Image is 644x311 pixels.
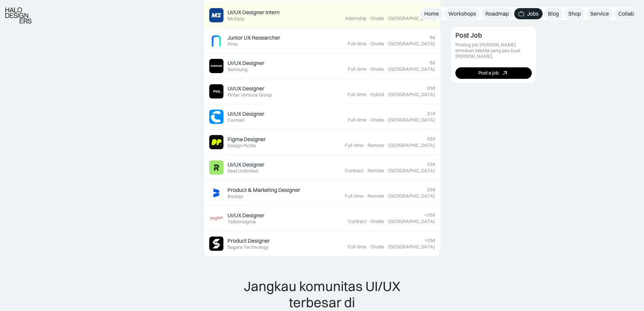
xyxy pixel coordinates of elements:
[371,66,384,72] div: Onsite
[209,186,223,200] img: Job Image
[385,193,387,199] div: ·
[568,10,581,17] div: Shop
[388,66,435,72] div: [GEOGRAPHIC_DATA]
[427,187,435,193] div: 25d
[364,142,367,148] div: ·
[618,10,634,17] div: Collab
[514,8,543,19] a: Jobs
[371,41,384,47] div: Onsite
[388,16,435,21] div: [GEOGRAPHIC_DATA]
[345,193,363,199] div: Full-time
[444,8,480,19] a: Workshops
[228,60,264,67] div: UI/UX Designer
[371,219,384,224] div: Onsite
[364,193,367,199] div: ·
[364,168,367,174] div: ·
[388,117,435,123] div: [GEOGRAPHIC_DATA]
[209,84,223,98] img: Job Image
[348,66,366,72] div: Full-time
[564,8,585,19] a: Shop
[204,53,440,79] a: Job ImageUI/UX DesignerSamsung6dFull-time·Onsite·[GEOGRAPHIC_DATA]
[385,117,387,123] div: ·
[367,16,370,21] div: ·
[228,110,264,117] div: UI/UX Designer
[348,117,366,123] div: Full-time
[485,10,509,17] div: Roadmap
[385,66,387,72] div: ·
[228,92,272,98] div: Pintar Ventura Group
[388,219,435,224] div: [GEOGRAPHIC_DATA]
[367,219,370,224] div: ·
[367,142,384,148] div: Remote
[427,161,435,167] div: 23d
[209,110,223,124] img: Job Image
[388,168,435,174] div: [GEOGRAPHIC_DATA]
[345,168,363,174] div: Contract
[348,219,366,224] div: Contract
[388,142,435,148] div: [GEOGRAPHIC_DATA]
[228,117,244,123] div: Cermati
[455,31,482,39] div: Post Job
[388,244,435,250] div: [GEOGRAPHIC_DATA]
[427,111,435,116] div: 21d
[590,10,609,17] div: Service
[385,168,387,174] div: ·
[228,244,269,250] div: Sagara Technology
[209,237,223,251] img: Job Image
[228,161,264,168] div: UI/UX Designer
[204,104,440,130] a: Job ImageUI/UX DesignerCermati21dFull-time·Onsite·[GEOGRAPHIC_DATA]
[345,16,366,21] div: Internship
[209,34,223,48] img: Job Image
[209,135,223,149] img: Job Image
[388,92,435,97] div: [GEOGRAPHIC_DATA]
[424,10,439,17] div: Home
[430,60,435,66] div: 6d
[228,194,243,199] div: Bookipi
[481,8,513,19] a: Roadmap
[228,219,256,225] div: Telkomsigma
[370,92,384,97] div: Hybrid
[371,117,384,123] div: Onsite
[388,193,435,199] div: [GEOGRAPHIC_DATA]
[228,9,280,16] div: UI/UX Designer Intern
[614,8,638,19] a: Collab
[367,117,370,123] div: ·
[204,180,440,206] a: Job ImageProduct & Marketing DesignerBookipi25dFull-time·Remote·[GEOGRAPHIC_DATA]
[204,79,440,104] a: Job ImageUI/UX DesignerPintar Ventura Group20dFull-time·Hybrid·[GEOGRAPHIC_DATA]
[385,219,387,224] div: ·
[478,70,499,76] div: Post a job
[448,10,476,17] div: Workshops
[209,59,223,73] img: Job Image
[348,41,366,47] div: Full-time
[228,237,270,244] div: Product Designer
[228,34,280,41] div: Junior UX Researcher
[228,85,264,92] div: UI/UX Designer
[209,160,223,175] img: Job Image
[420,8,443,19] a: Home
[455,67,532,79] a: Post a job
[427,85,435,91] div: 20d
[204,130,440,155] a: Job ImageFigma DesignerDesign Pickle22dFull-time·Remote·[GEOGRAPHIC_DATA]
[527,10,539,17] div: Jobs
[228,186,300,194] div: Product & Marketing Designer
[586,8,613,19] a: Service
[544,8,563,19] a: Blog
[367,193,384,199] div: Remote
[385,92,387,97] div: ·
[367,244,370,250] div: ·
[427,136,435,142] div: 22d
[385,142,387,148] div: ·
[367,92,369,97] div: ·
[204,206,440,231] a: Job ImageUI/UX DesignerTelkomsigma>25dContract·Onsite·[GEOGRAPHIC_DATA]
[367,66,370,72] div: ·
[228,168,258,174] div: Reel Unlimited
[209,211,223,225] img: Job Image
[385,41,387,47] div: ·
[204,231,440,257] a: Job ImageProduct DesignerSagara Technology>25dFull-time·Onsite·[GEOGRAPHIC_DATA]
[548,10,559,17] div: Blog
[345,142,363,148] div: Full-time
[348,244,366,250] div: Full-time
[228,143,256,149] div: Design Pickle
[367,41,370,47] div: ·
[204,155,440,180] a: Job ImageUI/UX DesignerReel Unlimited23dContract·Remote·[GEOGRAPHIC_DATA]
